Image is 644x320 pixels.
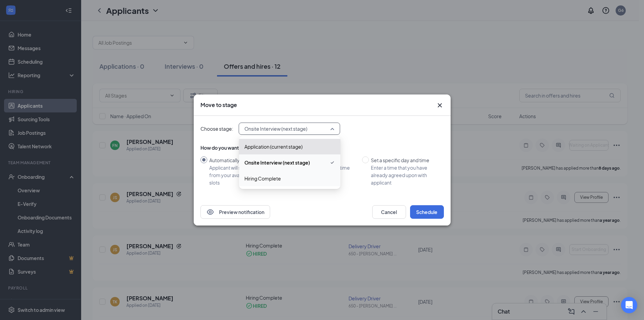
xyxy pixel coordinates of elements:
span: Onsite Interview (next stage) [244,124,307,134]
div: Enter a time that you have already agreed upon with applicant [371,164,438,186]
span: Choose stage: [200,125,233,132]
div: How do you want to schedule time with the applicant? [200,144,444,151]
button: Cancel [372,205,406,219]
div: Applicant will select from your available time slots [209,164,262,186]
span: Application (current stage) [244,143,303,150]
svg: Checkmark [330,158,335,167]
h3: Move to stage [200,101,237,109]
button: Schedule [410,205,444,219]
svg: Eye [206,208,214,216]
div: Open Intercom Messenger [621,297,637,313]
button: Close [436,101,444,109]
span: Onsite Interview (next stage) [244,159,310,166]
div: Set a specific day and time [371,156,438,164]
span: Hiring Complete [244,175,281,182]
div: Automatically [209,156,262,164]
svg: Cross [436,101,444,109]
button: EyePreview notification [200,205,270,219]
